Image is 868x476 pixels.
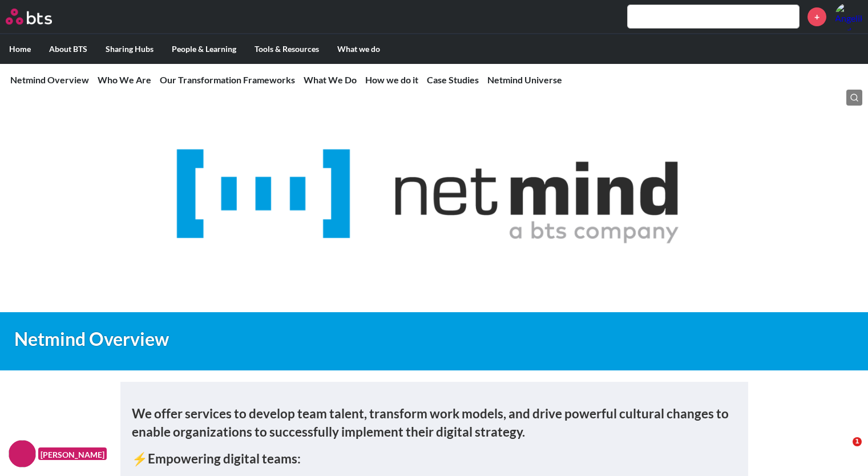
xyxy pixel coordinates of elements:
[98,74,151,85] a: Who We Are
[304,74,357,85] a: What We Do
[10,74,89,85] a: Netmind Overview
[829,437,857,465] iframe: Intercom live chat
[6,9,73,25] a: Go home
[132,406,729,439] strong: We offer services to develop team talent, transform work models, and drive powerful cultural chan...
[132,450,737,467] h3: ⚡
[427,74,479,85] a: Case Studies
[40,34,96,64] label: About BTS
[487,74,562,85] a: Netmind Universe
[853,437,862,446] span: 1
[160,74,295,85] a: Our Transformation Frameworks
[808,7,826,26] a: +
[148,451,301,466] strong: Empowering digital teams:
[245,34,328,64] label: Tools & Resources
[6,9,52,25] img: BTS Logo
[365,74,418,85] a: How we do it
[328,34,389,64] label: What we do
[96,34,163,64] label: Sharing Hubs
[14,326,602,352] h1: Netmind Overview
[163,34,245,64] label: People & Learning
[38,447,107,461] figcaption: [PERSON_NAME]
[835,3,862,30] a: Profile
[835,3,862,30] img: Angeliki Andreou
